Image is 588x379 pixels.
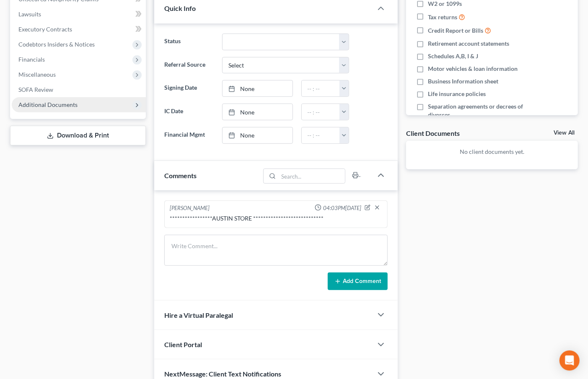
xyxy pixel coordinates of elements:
span: Financials [18,56,45,63]
label: Financial Mgmt [160,127,218,144]
span: Hire a Virtual Paralegal [164,311,233,319]
div: Client Documents [406,129,460,138]
a: Executory Contracts [12,22,146,37]
label: Signing Date [160,80,218,97]
input: -- : -- [302,80,340,96]
span: Codebtors Insiders & Notices [18,41,95,48]
span: Schedules A,B, I & J [428,52,478,60]
a: None [223,80,292,96]
span: Miscellaneous [18,71,56,78]
span: Retirement account statements [428,39,509,48]
a: None [223,104,292,120]
a: Download & Print [10,126,146,145]
span: Lawsuits [18,10,41,18]
label: Status [160,34,218,50]
div: Open Intercom Messenger [560,350,580,371]
p: No client documents yet. [413,148,571,156]
span: Tax returns [428,13,457,21]
span: NextMessage: Client Text Notifications [164,370,281,378]
a: Lawsuits [12,7,146,22]
span: Separation agreements or decrees of divorces [428,102,528,119]
input: -- : -- [302,104,340,120]
div: [PERSON_NAME] [170,204,210,213]
span: Business Information sheet [428,77,498,86]
input: -- : -- [302,127,340,143]
a: None [223,127,292,143]
label: IC Date [160,104,218,120]
span: 04:03PM[DATE] [323,204,361,212]
span: Motor vehicles & loan information [428,65,518,73]
button: Add Comment [328,273,388,290]
span: Executory Contracts [18,26,72,33]
label: Referral Source [160,57,218,74]
span: Client Portal [164,340,202,348]
span: Additional Documents [18,101,78,108]
span: Quick Info [164,4,196,12]
a: View All [554,130,575,136]
input: Search... [279,169,345,183]
span: SOFA Review [18,86,53,93]
a: SOFA Review [12,82,146,97]
span: Credit Report or Bills [428,26,483,35]
span: Comments [164,171,197,179]
span: Life insurance policies [428,90,486,98]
